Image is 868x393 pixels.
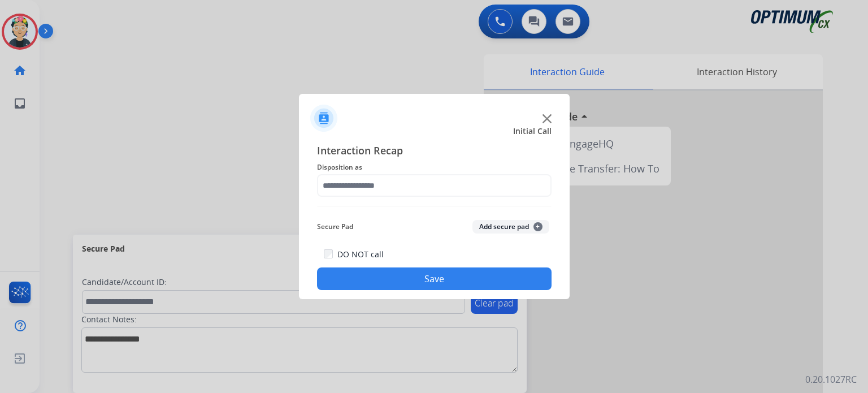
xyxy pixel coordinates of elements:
span: Secure Pad [317,220,353,234]
span: + [533,222,542,231]
img: contactIcon [310,105,337,132]
span: Disposition as [317,161,552,174]
span: Interaction Recap [317,142,552,161]
button: Add secure pad+ [472,220,549,234]
button: Save [317,267,552,290]
p: 0.20.1027RC [805,373,857,386]
span: Initial Call [513,126,552,137]
label: DO NOT call [337,249,384,260]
